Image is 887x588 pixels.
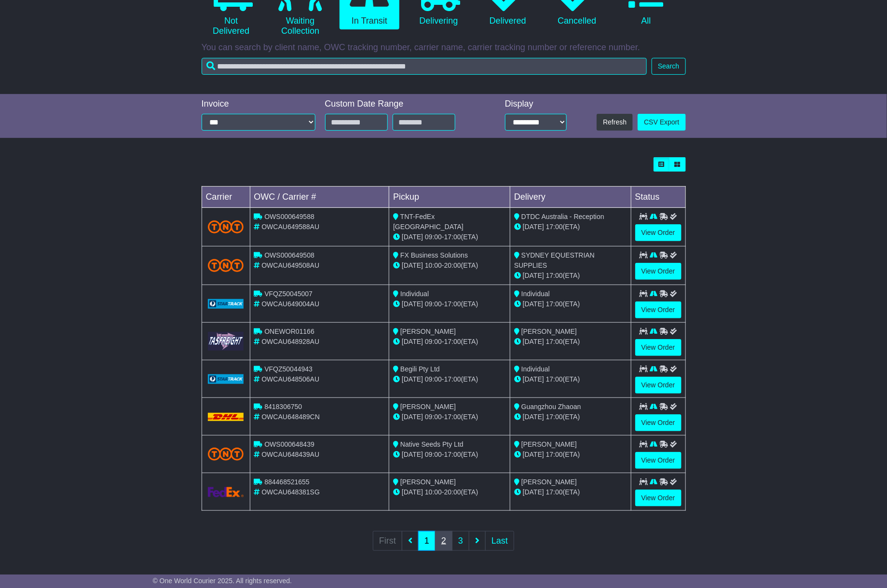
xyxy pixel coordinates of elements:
[400,478,456,486] span: [PERSON_NAME]
[402,488,423,496] span: [DATE]
[523,375,544,383] span: [DATE]
[546,300,563,308] span: 17:00
[444,261,461,269] span: 20:00
[635,377,682,394] a: View Order
[261,300,319,308] span: OWCAU649004AU
[546,488,563,496] span: 17:00
[546,413,563,421] span: 17:00
[264,478,309,486] span: 884468521655
[514,374,627,384] div: (ETA)
[261,338,319,345] span: OWCAU648928AU
[389,187,510,208] td: Pickup
[521,213,604,220] span: DTDC Australia - Reception
[264,365,313,373] span: VFQZ50044943
[635,339,682,356] a: View Order
[402,338,423,345] span: [DATE]
[393,487,506,497] div: - (ETA)
[514,251,595,269] span: SYDNEY EQUESTRIAN SUPPLIES
[402,451,423,458] span: [DATE]
[635,414,682,431] a: View Order
[514,450,627,460] div: (ETA)
[264,213,314,220] span: OWS000649588
[521,290,550,298] span: Individual
[523,488,544,496] span: [DATE]
[452,531,469,551] a: 3
[402,261,423,269] span: [DATE]
[393,412,506,422] div: - (ETA)
[264,328,314,335] span: ONEWOR01166
[546,375,563,383] span: 17:00
[514,487,627,497] div: (ETA)
[400,365,440,373] span: Begili Pty Ltd
[635,224,682,241] a: View Order
[523,223,544,231] span: [DATE]
[514,412,627,422] div: (ETA)
[425,261,442,269] span: 10:00
[393,337,506,347] div: - (ETA)
[635,263,682,280] a: View Order
[264,290,313,298] span: VFQZ50045007
[635,490,682,506] a: View Order
[444,375,461,383] span: 17:00
[250,187,389,208] td: OWC / Carrier #
[546,451,563,458] span: 17:00
[393,213,464,231] span: TNT-FedEx [GEOGRAPHIC_DATA]
[208,413,244,421] img: DHL.png
[261,451,319,458] span: OWCAU648439AU
[523,300,544,308] span: [DATE]
[393,260,506,271] div: - (ETA)
[635,452,682,469] a: View Order
[521,328,577,335] span: [PERSON_NAME]
[264,403,302,410] span: 8418306750
[444,488,461,496] span: 20:00
[261,488,320,496] span: OWCAU648381SG
[514,337,627,347] div: (ETA)
[546,272,563,279] span: 17:00
[521,440,577,448] span: [PERSON_NAME]
[325,99,480,109] div: Custom Date Range
[425,451,442,458] span: 09:00
[400,328,456,335] span: [PERSON_NAME]
[523,338,544,345] span: [DATE]
[208,220,244,233] img: TNT_Domestic.png
[261,261,319,269] span: OWCAU649508AU
[444,451,461,458] span: 17:00
[444,338,461,345] span: 17:00
[402,413,423,421] span: [DATE]
[402,233,423,241] span: [DATE]
[444,413,461,421] span: 17:00
[597,114,633,131] button: Refresh
[393,374,506,384] div: - (ETA)
[510,187,631,208] td: Delivery
[425,300,442,308] span: 09:00
[546,223,563,231] span: 17:00
[523,413,544,421] span: [DATE]
[514,299,627,309] div: (ETA)
[425,375,442,383] span: 09:00
[400,403,456,410] span: [PERSON_NAME]
[523,451,544,458] span: [DATE]
[523,272,544,279] span: [DATE]
[521,403,581,410] span: Guangzhou Zhaoan
[521,478,577,486] span: [PERSON_NAME]
[208,374,244,384] img: GetCarrierServiceLogo
[631,187,685,208] td: Status
[208,332,244,351] img: GetCarrierServiceLogo
[425,338,442,345] span: 09:00
[264,251,314,259] span: OWS000649508
[153,577,292,585] span: © One World Courier 2025. All rights reserved.
[514,222,627,232] div: (ETA)
[635,301,682,318] a: View Order
[652,58,685,75] button: Search
[202,42,686,53] p: You can search by client name, OWC tracking number, carrier name, carrier tracking number or refe...
[393,450,506,460] div: - (ETA)
[444,233,461,241] span: 17:00
[400,440,464,448] span: Native Seeds Pty Ltd
[393,299,506,309] div: - (ETA)
[202,187,250,208] td: Carrier
[425,233,442,241] span: 09:00
[400,251,468,259] span: FX Business Solutions
[208,259,244,272] img: TNT_Domestic.png
[261,223,319,231] span: OWCAU649588AU
[402,300,423,308] span: [DATE]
